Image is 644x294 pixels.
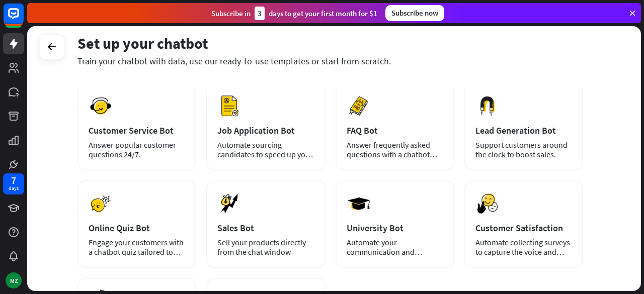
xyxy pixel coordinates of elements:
div: Lead Generation Bot [475,125,572,136]
div: Set up your chatbot [77,34,583,53]
div: Subscribe in days to get your first month for $1 [211,7,377,20]
div: Automate collecting surveys to capture the voice and opinions of your customers. [475,238,572,257]
div: Answer frequently asked questions with a chatbot and save your time. [347,140,443,159]
div: Answer popular customer questions 24/7. [89,140,185,159]
div: Sales Bot [217,222,314,234]
div: Support customers around the clock to boost sales. [475,140,572,159]
div: Automate sourcing candidates to speed up your hiring process. [217,140,314,159]
div: Online Quiz Bot [89,222,185,234]
div: FAQ Bot [347,125,443,136]
div: days [9,185,19,192]
div: Sell your products directly from the chat window [217,238,314,257]
div: 3 [255,7,265,20]
div: 7 [11,176,16,185]
div: MZ [6,272,22,288]
div: University Bot [347,222,443,234]
a: 7 days [3,173,24,194]
div: Subscribe now [385,5,444,21]
div: Automate your communication and admission process. [347,238,443,257]
div: Job Application Bot [217,125,314,136]
div: Engage your customers with a chatbot quiz tailored to your needs. [89,238,185,257]
div: Customer Satisfaction [475,222,572,234]
div: Train your chatbot with data, use our ready-to-use templates or start from scratch. [77,55,583,67]
div: Customer Service Bot [89,125,185,136]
